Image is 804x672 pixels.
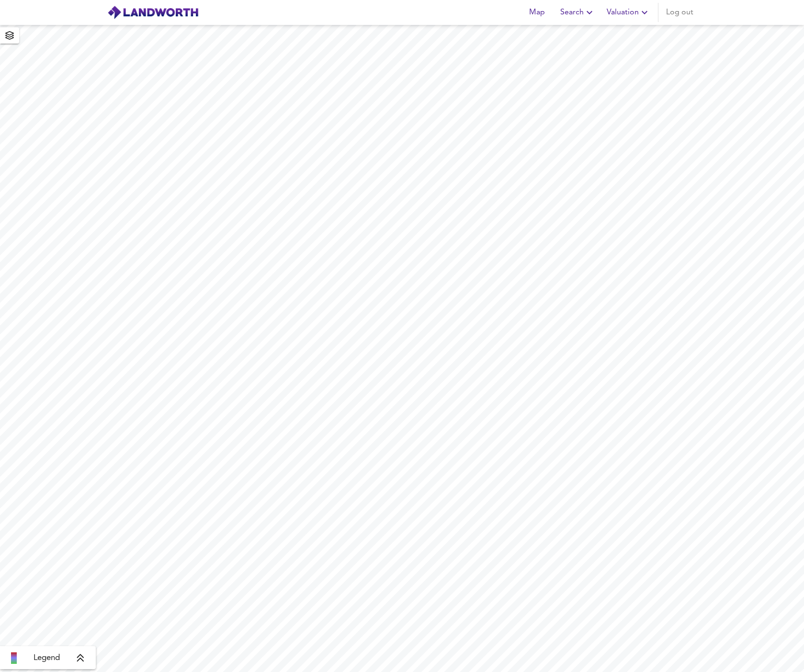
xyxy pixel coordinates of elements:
button: Map [522,3,553,22]
button: Valuation [603,3,654,22]
span: Legend [34,652,60,664]
button: Search [556,3,599,22]
span: Map [526,6,549,19]
span: Search [560,6,595,19]
button: Log out [662,3,697,22]
span: Valuation [607,6,650,19]
span: Log out [666,6,693,19]
img: logo [107,5,199,20]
